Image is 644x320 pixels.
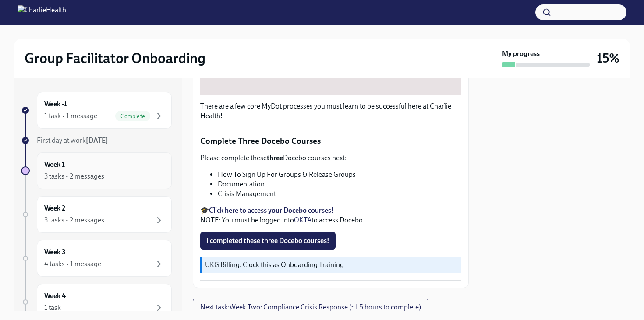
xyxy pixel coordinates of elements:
[193,299,428,316] button: Next task:Week Two: Compliance Crisis Response (~1.5 hours to complete)
[21,152,172,189] a: Week 13 tasks • 2 messages
[18,5,66,19] img: CharlieHealth
[44,303,61,313] div: 1 task
[25,49,205,67] h2: Group Facilitator Onboarding
[205,260,458,270] p: UKG Billing: Clock this as Onboarding Training
[44,247,66,257] h6: Week 3
[44,204,65,213] h6: Week 2
[44,111,97,121] div: 1 task • 1 message
[37,136,108,144] span: First day at work
[86,136,108,144] strong: [DATE]
[502,49,540,59] strong: My progress
[206,236,329,245] span: I completed these three Docebo courses!
[44,160,65,169] h6: Week 1
[200,153,461,163] p: Please complete these Docebo courses next:
[200,135,461,147] p: Complete Three Docebo Courses
[597,50,619,66] h3: 15%
[218,189,461,199] li: Crisis Management
[21,136,172,145] a: First day at work[DATE]
[294,216,311,224] a: OKTA
[267,154,283,162] strong: three
[21,196,172,233] a: Week 23 tasks • 2 messages
[209,206,334,215] a: Click here to access your Docebo courses!
[21,92,172,129] a: Week -11 task • 1 messageComplete
[44,291,66,301] h6: Week 4
[200,102,461,121] p: There are a few core MyDot processes you must learn to be successful here at Charlie Health!
[44,215,104,225] div: 3 tasks • 2 messages
[218,170,461,179] li: How To Sign Up For Groups & Release Groups
[21,240,172,277] a: Week 34 tasks • 1 message
[200,232,336,250] button: I completed these three Docebo courses!
[218,179,461,189] li: Documentation
[44,99,67,109] h6: Week -1
[115,113,150,120] span: Complete
[200,206,461,225] p: 🎓 NOTE: You must be logged into to access Docebo.
[44,172,104,181] div: 3 tasks • 2 messages
[200,303,421,312] span: Next task : Week Two: Compliance Crisis Response (~1.5 hours to complete)
[44,259,101,269] div: 4 tasks • 1 message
